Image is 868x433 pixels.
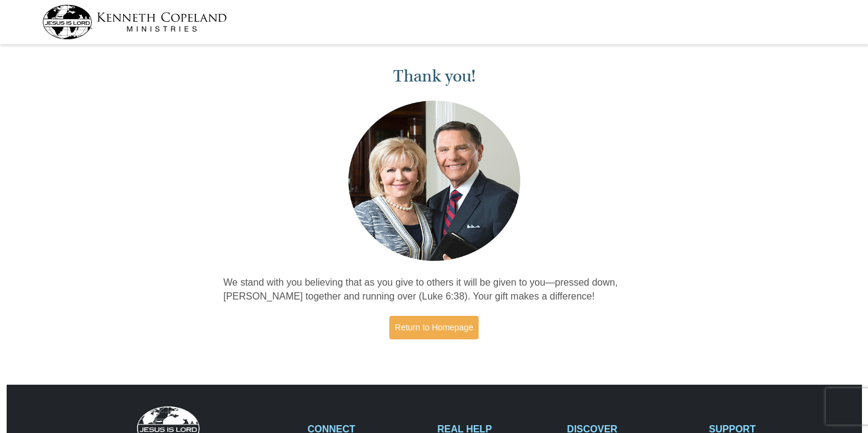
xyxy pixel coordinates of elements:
[389,316,479,339] a: Return to Homepage
[223,276,645,304] p: We stand with you believing that as you give to others it will be given to you—pressed down, [PER...
[223,66,645,86] h1: Thank you!
[345,98,523,264] img: Kenneth and Gloria
[42,5,227,39] img: kcm-header-logo.svg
